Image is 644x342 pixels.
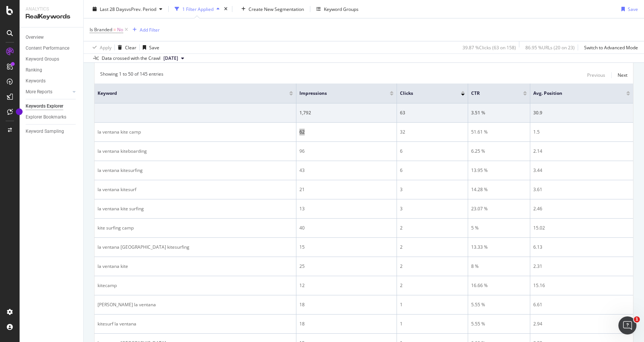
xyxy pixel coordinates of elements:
div: 13 [299,205,394,212]
div: la ventana kite camp [98,129,293,135]
div: More Reports [26,88,52,96]
div: 15 [299,244,394,251]
div: Apply [100,44,111,50]
div: 6.61 [533,301,630,308]
div: 32 [400,129,465,135]
button: 1 Filter Applied [172,3,223,15]
a: Explorer Bookmarks [26,113,78,121]
button: Clear [115,41,136,53]
div: 63 [400,109,465,116]
div: Analytics [26,6,77,12]
div: 51.61 % [471,129,526,135]
div: Ranking [26,66,42,74]
button: Create New Segmentation [235,3,307,15]
div: 2 [400,282,465,289]
span: 2025 Aug. 18th [163,55,178,62]
div: 39.87 % Clicks ( 63 on 158 ) [462,44,516,50]
div: 62 [299,129,394,135]
div: Create New Segmentation [249,6,304,12]
button: Next [618,71,627,80]
div: Keyword Groups [26,55,59,63]
div: kitecamp [98,282,293,289]
a: Ranking [26,66,78,74]
span: No [117,24,123,35]
div: la ventana kite surfing [98,205,293,212]
div: times [223,5,229,13]
a: Content Performance [26,44,78,52]
div: 5 % [471,225,526,231]
span: Is Branded [90,26,112,33]
span: Avg. Position [533,90,615,97]
div: 1.5 [533,129,630,135]
div: Switch to Advanced Mode [584,44,638,50]
a: More Reports [26,88,70,96]
div: 5.55 % [471,301,526,308]
div: 1,792 [299,109,394,116]
div: 1 Filter Applied [182,6,214,12]
div: la ventana kitesurfing [98,167,293,174]
div: 6 [400,167,465,174]
a: Keywords [26,77,78,85]
button: Save [618,3,638,15]
div: 2 [400,263,465,270]
div: 16.66 % [471,282,526,289]
div: 6 [400,148,465,155]
span: Impressions [299,90,378,97]
a: Keyword Groups [26,55,78,63]
div: Keywords Explorer [26,102,63,110]
div: 43 [299,167,394,174]
div: 2 [400,225,465,231]
div: Keywords [26,77,46,85]
div: 2 [400,244,465,251]
div: 6.25 % [471,148,526,155]
div: Explorer Bookmarks [26,113,66,121]
div: 15.16 [533,282,630,289]
div: Previous [587,72,605,78]
span: CTR [471,90,511,97]
div: 86.95 % URLs ( 20 on 23 ) [525,44,575,50]
div: Add Filter [140,26,160,33]
button: Previous [587,71,605,80]
div: 23.07 % [471,205,526,212]
div: 15.02 [533,225,630,231]
div: Showing 1 to 50 of 145 entries [100,71,163,80]
span: vs Prev. Period [127,6,156,12]
div: RealKeywords [26,12,77,21]
div: 2.94 [533,321,630,327]
button: Apply [90,41,111,53]
a: Overview [26,33,78,41]
span: Last 28 Days [100,6,127,12]
div: 2.31 [533,263,630,270]
button: Keyword Groups [313,3,362,15]
div: la ventana kitesurf [98,186,293,193]
span: Keyword [98,90,278,97]
div: Keyword Sampling [26,128,64,135]
button: Save [140,41,159,53]
span: = [113,26,116,33]
div: Content Performance [26,44,69,52]
div: 5.55 % [471,321,526,327]
div: Tooltip anchor [16,108,23,115]
div: 18 [299,321,394,327]
div: Data crossed with the Crawl [102,55,160,62]
div: Save [149,44,159,50]
div: 1 [400,301,465,308]
span: Clicks [400,90,450,97]
div: Save [628,6,638,12]
div: 3 [400,186,465,193]
button: Add Filter [130,25,160,34]
div: 12 [299,282,394,289]
div: 3.51 % [471,109,526,116]
iframe: Intercom live chat [618,316,636,334]
div: [PERSON_NAME] la ventana [98,301,293,308]
div: 2.46 [533,205,630,212]
div: 3.44 [533,167,630,174]
div: 30.9 [533,109,630,116]
div: 13.95 % [471,167,526,174]
div: 25 [299,263,394,270]
div: 3 [400,205,465,212]
div: 1 [400,321,465,327]
div: la ventana kite [98,263,293,270]
button: Last 28 DaysvsPrev. Period [90,3,165,15]
div: 8 % [471,263,526,270]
